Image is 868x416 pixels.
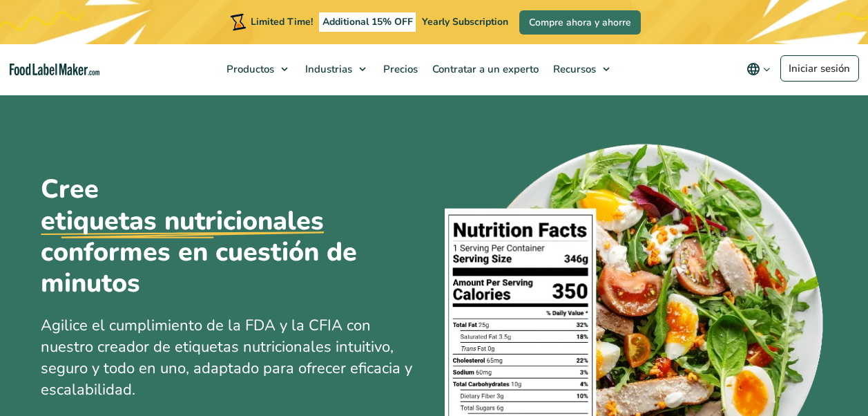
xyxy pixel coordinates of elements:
[41,173,358,299] h1: Cree conformes en cuestión de minutos
[379,62,419,76] span: Precios
[425,44,543,94] a: Contratar a un experto
[519,10,641,35] a: Compre ahora y ahorre
[251,15,313,28] span: Limited Time!
[428,62,540,76] span: Contratar a un experto
[737,55,780,83] button: Change language
[41,205,324,236] u: etiquetas nutricionales
[41,315,412,399] span: Agilice el cumplimiento de la FDA y la CFIA con nuestro creador de etiquetas nutricionales intuit...
[422,15,508,28] span: Yearly Subscription
[10,64,99,75] a: Food Label Maker homepage
[780,55,859,82] a: Iniciar sesión
[549,62,597,76] span: Recursos
[546,44,617,94] a: Recursos
[301,62,354,76] span: Industrias
[319,12,416,32] span: Additional 15% OFF
[298,44,373,94] a: Industrias
[222,62,276,76] span: Productos
[376,44,422,94] a: Precios
[220,44,295,94] a: Productos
